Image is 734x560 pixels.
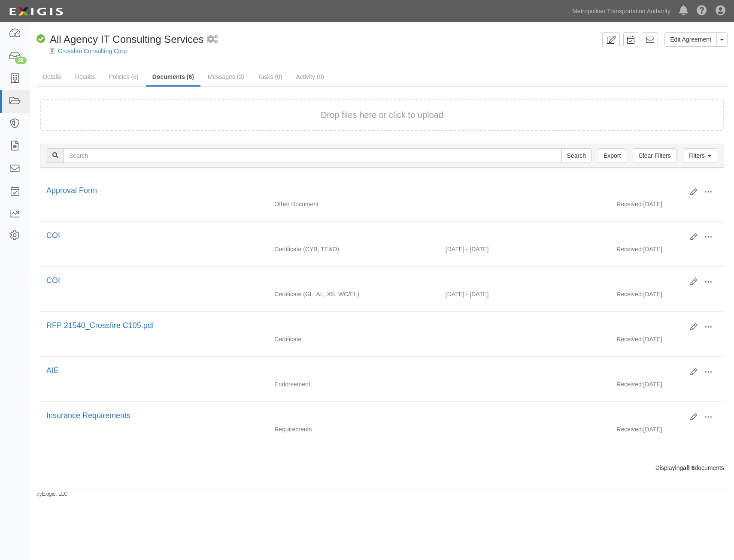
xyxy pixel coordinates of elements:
[46,321,154,330] a: RFP 21540_Crossfire C105.pdf
[36,68,68,85] a: Details
[598,148,626,163] a: Export
[664,32,717,47] a: Edit Agreement
[633,148,676,163] a: Clear Filters
[321,109,443,121] button: Drop files here or click to upload
[33,464,731,472] div: Displaying documents
[616,425,643,434] p: Received:
[201,68,251,85] a: Messages (2)
[616,245,643,253] p: Received:
[616,290,643,298] p: Received:
[268,335,439,343] div: Certificate
[46,186,97,195] a: Approval Form
[610,335,724,348] div: [DATE]
[610,200,724,213] div: [DATE]
[42,491,68,497] a: Exigis, LLC
[64,148,562,163] input: Search
[252,68,289,85] a: Tasks (0)
[568,3,675,20] a: Metropolitan Transportation Authority
[36,491,68,498] small: by
[46,276,60,285] a: COI
[268,245,439,253] div: Cyber Privacy Liability Technology Errors and Omissions
[46,410,684,422] div: Insurance Requirements
[46,366,59,375] a: AIE
[439,245,610,253] div: Effective 06/15/2025 - Expiration 06/15/2026
[268,425,439,434] div: Requirements
[36,32,203,47] div: All Agency IT Consulting Services
[36,35,45,44] i: Compliant
[69,68,102,85] a: Results
[6,4,66,19] img: logo-5460c22ac91f19d4615b14bd174203de0afe785f0fc80cf4dbbc73dc1793850b.png
[46,320,684,331] div: RFP 21540_Crossfire C105.pdf
[268,200,439,208] div: Other Document
[697,6,707,16] i: Help Center - Complianz
[683,464,695,471] b: all 6
[610,380,724,393] div: [DATE]
[616,200,643,208] p: Received:
[616,335,643,343] p: Received:
[207,35,218,44] i: 2 scheduled workflows
[58,48,128,54] a: Crossfire Consulting Corp.
[46,275,684,286] div: COI
[439,200,610,200] div: Effective - Expiration
[616,380,643,388] p: Received:
[46,411,130,420] a: Insurance Requirements
[102,68,145,85] a: Policies (6)
[46,231,60,240] a: COI
[683,148,717,163] a: Filters
[46,230,684,241] div: COI
[610,290,724,303] div: [DATE]
[268,380,439,388] div: Endorsement
[439,335,610,335] div: Effective - Expiration
[46,185,684,196] div: Approval Form
[561,148,591,163] input: Search
[610,425,724,438] div: [DATE]
[15,57,27,64] div: 28
[610,245,724,258] div: [DATE]
[439,290,610,298] div: Effective 06/15/2025 - Expiration 06/15/2026
[146,68,200,87] a: Documents (6)
[46,365,684,376] div: AIE
[50,33,203,45] span: All Agency IT Consulting Services
[290,68,331,85] a: Activity (0)
[268,290,439,298] div: General Liability Auto Liability Excess/Umbrella Liability Workers Compensation/Employers Liability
